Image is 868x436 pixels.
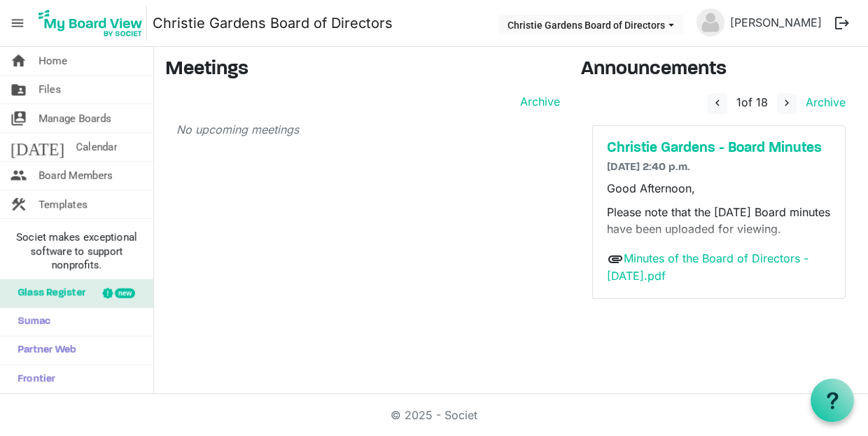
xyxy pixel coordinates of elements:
[10,308,50,336] span: Sumac
[10,279,85,307] span: Glass Register
[498,15,683,34] button: Christie Gardens Board of Directors dropdownbutton
[607,204,831,237] p: Please note that the [DATE] Board minutes have been uploaded for viewing.
[10,133,64,161] span: [DATE]
[4,10,31,36] span: menu
[827,8,857,38] button: logout
[153,9,393,37] a: Christie Gardens Board of Directors
[696,8,724,36] img: no-profile-picture.svg
[38,104,111,132] span: Manage Boards
[6,230,147,272] span: Societ makes exceptional software to support nonprofits.
[10,365,55,393] span: Frontier
[10,162,27,190] span: people
[76,133,117,161] span: Calendar
[391,408,477,422] a: © 2025 - Societ
[711,97,724,109] span: navigate_before
[176,121,560,138] p: No upcoming meetings
[724,8,827,36] a: [PERSON_NAME]
[607,244,831,261] p: Thank you,
[777,93,797,114] button: navigate_next
[10,76,27,104] span: folder_shared
[800,95,846,109] a: Archive
[607,251,808,283] a: Minutes of the Board of Directors - [DATE].pdf
[607,251,624,267] span: attachment
[10,104,27,132] span: switch_account
[165,58,560,82] h3: Meetings
[607,140,831,157] a: Christie Gardens - Board Minutes
[38,162,113,190] span: Board Members
[10,190,27,218] span: construction
[514,93,560,110] a: Archive
[38,190,87,218] span: Templates
[34,6,153,41] a: My Board View Logo
[38,47,67,75] span: Home
[607,162,690,173] span: [DATE] 2:40 p.m.
[708,93,727,114] button: navigate_before
[10,337,76,365] span: Partner Web
[38,76,61,104] span: Files
[34,6,147,41] img: My Board View Logo
[607,180,831,197] p: Good Afternoon,
[10,47,27,75] span: home
[581,58,857,82] h3: Announcements
[780,97,793,109] span: navigate_next
[115,288,135,298] div: new
[736,95,741,109] span: 1
[736,95,768,109] span: of 18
